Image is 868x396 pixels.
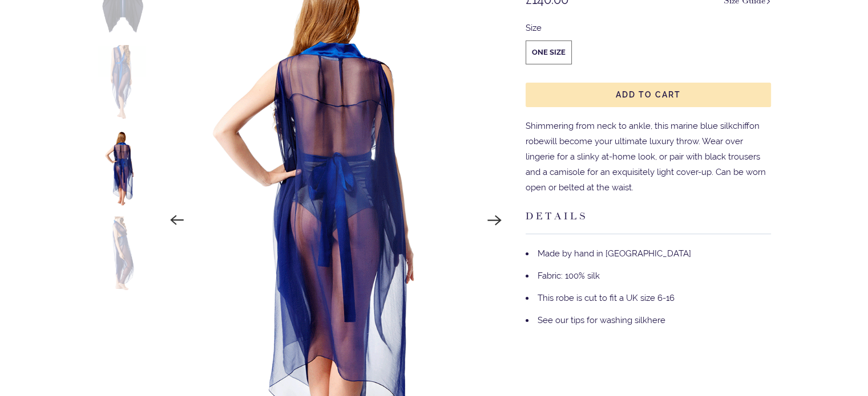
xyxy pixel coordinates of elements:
[526,243,771,265] li: Made by hand in [GEOGRAPHIC_DATA]
[482,207,507,232] button: Next
[526,119,771,195] p: Shimmering from neck to ankle, this marine blue silk will become your ultimate luxury throw. Wear...
[526,265,771,287] li: Fabric: 100% silk
[98,130,148,205] img: Bay Silk Chiffon Robe
[526,21,771,36] div: Size
[98,45,148,120] img: Bay Silk Chiffon Robe
[647,315,665,325] a: here
[616,90,681,99] span: Add to Cart
[526,41,571,64] label: One Size
[526,83,771,107] button: Add to Cart
[164,207,189,232] button: Previous
[526,309,771,332] li: See our tips for washing silk
[526,287,771,309] li: This robe is cut to fit a UK size 6-16
[98,217,148,291] img: Bay Silk Chiffon Robe
[526,207,771,234] h3: DETAILS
